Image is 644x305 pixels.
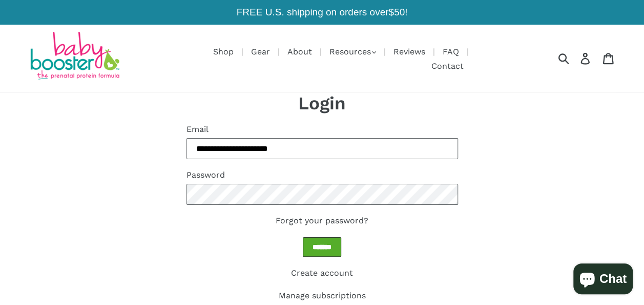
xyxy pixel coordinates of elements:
[570,263,636,297] inbox-online-store-chat: Shopify online store chat
[394,7,405,17] span: 50
[388,45,430,58] a: Reviews
[276,216,368,225] a: Forgot your password?
[279,291,366,300] a: Manage subscriptions
[291,268,353,278] a: Create account
[324,44,381,60] button: Resources
[282,45,317,58] a: About
[438,45,464,58] a: FAQ
[562,47,590,69] input: Search
[246,45,275,58] a: Gear
[208,45,239,58] a: Shop
[186,169,458,181] label: Password
[186,92,458,114] h1: Login
[388,7,394,17] span: $
[426,60,469,72] a: Contact
[28,32,120,82] img: Baby Booster Prenatal Protein Supplements
[186,123,458,136] label: Email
